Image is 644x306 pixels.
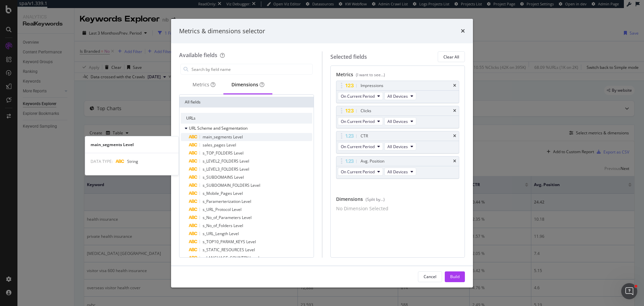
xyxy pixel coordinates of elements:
[203,199,251,204] span: s_Paramerterization Level
[336,196,460,205] div: Dimensions
[203,166,249,172] span: s_LEVEL3_FOLDERS Level
[387,119,408,124] span: All Devices
[387,144,408,149] span: All Devices
[189,125,248,131] span: URL Scheme and Segmentation
[336,131,460,154] div: CTRtimesOn Current PeriodAll Devices
[171,19,473,288] div: modal
[336,71,460,81] div: Metrics
[361,82,383,89] div: Impressions
[384,92,416,100] button: All Devices
[231,81,264,88] div: Dimensions
[191,64,312,74] input: Search by field name
[203,142,236,148] span: sales_pages Level
[384,142,416,150] button: All Devices
[361,107,371,114] div: Clicks
[384,117,416,125] button: All Devices
[341,93,375,99] span: On Current Period
[450,274,460,279] div: Build
[203,134,243,140] span: main_segments Level
[203,207,241,212] span: s_URL_Protocol Level
[341,119,375,124] span: On Current Period
[621,283,637,299] iframe: Intercom live chat
[203,158,249,164] span: s_LEVEL2_FOLDERS Level
[338,92,383,100] button: On Current Period
[203,174,244,180] span: s_SUBDOMAINS Level
[453,159,456,163] div: times
[193,81,215,88] div: Metrics
[85,142,178,147] div: main_segments Level
[366,196,385,202] div: (Split by...)
[181,113,312,124] div: URLs
[203,215,252,220] span: s_No_of_Parameters Level
[356,72,385,78] div: (I want to see...)
[336,205,388,212] div: No Dimension Selected
[443,54,459,60] div: Clear All
[203,231,239,236] span: s_URL_Length Level
[203,190,243,196] span: s_Mobile_Pages Level
[338,117,383,125] button: On Current Period
[438,51,465,62] button: Clear All
[384,168,416,176] button: All Devices
[203,247,255,253] span: s_STATIC_RESOURCES Level
[330,53,367,61] div: Selected fields
[387,93,408,99] span: All Devices
[387,169,408,175] span: All Devices
[336,156,460,179] div: Avg. PositiontimesOn Current PeriodAll Devices
[179,27,265,36] div: Metrics & dimensions selector
[179,51,217,59] div: Available fields
[341,144,375,149] span: On Current Period
[445,271,465,282] button: Build
[203,223,243,228] span: s_No_of_Folders Level
[453,109,456,113] div: times
[179,97,314,107] div: All fields
[203,150,244,156] span: s_TOP_FOLDERS Level
[418,271,442,282] button: Cancel
[341,169,375,175] span: On Current Period
[424,274,436,279] div: Cancel
[338,142,383,150] button: On Current Period
[361,133,368,139] div: CTR
[336,81,460,103] div: ImpressionstimesOn Current PeriodAll Devices
[336,106,460,128] div: ClickstimesOn Current PeriodAll Devices
[203,182,260,188] span: s_SUBDOMAIN_FOLDERS Level
[453,134,456,138] div: times
[338,168,383,176] button: On Current Period
[461,27,465,36] div: times
[203,239,256,245] span: s_TOP10_PARAM_KEYS Level
[453,84,456,88] div: times
[361,158,384,165] div: Avg. Position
